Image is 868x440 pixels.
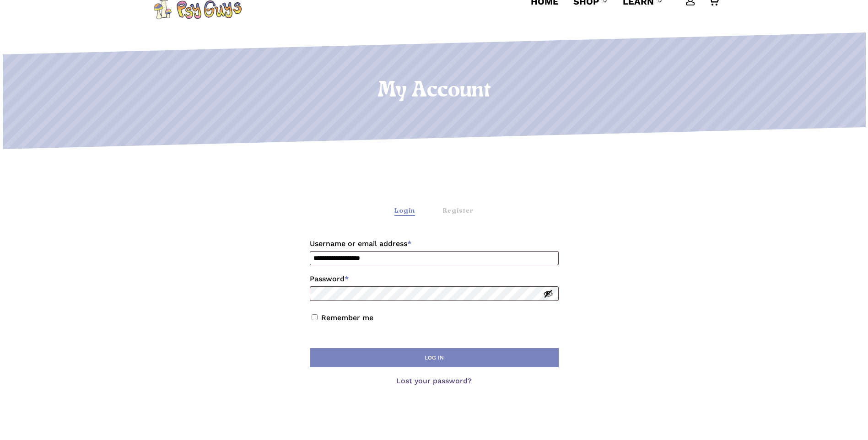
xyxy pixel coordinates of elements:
a: Lost your password? [396,376,472,385]
button: Show password [543,289,553,299]
label: Remember me [321,313,373,322]
div: Register [442,206,474,216]
div: Login [394,206,415,216]
label: Username or email address [310,236,559,251]
button: Log in [310,348,559,367]
label: Password [310,272,559,286]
